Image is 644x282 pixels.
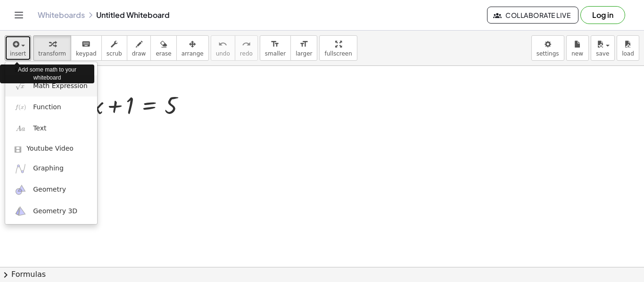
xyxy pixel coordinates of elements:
[5,139,97,158] a: Youtube Video
[235,35,258,61] button: redoredo
[5,179,97,201] a: Geometry
[566,35,589,61] button: new
[5,97,97,118] a: Function
[15,205,26,217] img: ggb-3d.svg
[299,39,308,50] i: format_size
[5,158,97,179] a: Graphing
[5,118,97,139] a: Text
[33,185,66,194] span: Geometry
[11,8,26,23] button: Toggle navigation
[38,10,85,20] a: Whiteboards
[580,6,625,24] button: Log in
[5,35,31,61] button: insert
[107,50,122,57] span: scrub
[537,50,559,57] span: settings
[487,7,578,24] button: Collaborate Live
[260,35,291,61] button: format_sizesmaller
[15,123,26,135] img: Aa.png
[296,50,312,57] span: larger
[10,50,26,57] span: insert
[33,35,71,61] button: transform
[33,81,87,91] span: Math Expression
[132,50,146,57] span: draw
[571,50,583,57] span: new
[182,50,204,57] span: arrange
[33,103,61,112] span: Function
[271,39,280,50] i: format_size
[240,50,253,57] span: redo
[218,39,227,50] i: undo
[617,35,639,61] button: load
[82,39,91,50] i: keyboard
[242,39,251,50] i: redo
[15,80,26,92] img: sqrt_x.png
[5,201,97,222] a: Geometry 3D
[495,11,570,19] span: Collaborate Live
[5,75,97,97] a: Math Expression
[101,35,127,61] button: scrub
[622,50,634,57] span: load
[319,35,357,61] button: fullscreen
[324,50,352,57] span: fullscreen
[216,50,230,57] span: undo
[211,35,235,61] button: undoundo
[76,50,97,57] span: keypad
[33,124,46,133] span: Text
[265,50,286,57] span: smaller
[15,101,26,113] img: f_x.png
[15,184,26,196] img: ggb-geometry.svg
[290,35,317,61] button: format_sizelarger
[26,144,74,153] span: Youtube Video
[176,35,209,61] button: arrange
[38,50,66,57] span: transform
[591,35,615,61] button: save
[71,35,102,61] button: keyboardkeypad
[33,207,77,216] span: Geometry 3D
[15,163,26,175] img: ggb-graphing.svg
[531,35,564,61] button: settings
[127,35,151,61] button: draw
[150,35,176,61] button: erase
[33,164,64,173] span: Graphing
[596,50,609,57] span: save
[156,50,171,57] span: erase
